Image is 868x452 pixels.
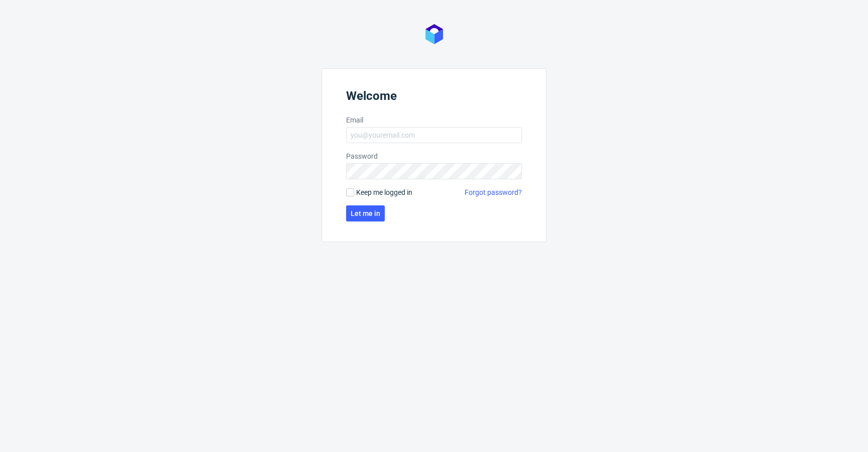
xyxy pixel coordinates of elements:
[346,205,385,221] button: Let me in
[346,115,522,125] label: Email
[351,210,380,217] span: Let me in
[465,187,522,197] a: Forgot password?
[356,187,412,197] span: Keep me logged in
[346,151,522,161] label: Password
[346,127,522,143] input: you@youremail.com
[346,89,522,107] header: Welcome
